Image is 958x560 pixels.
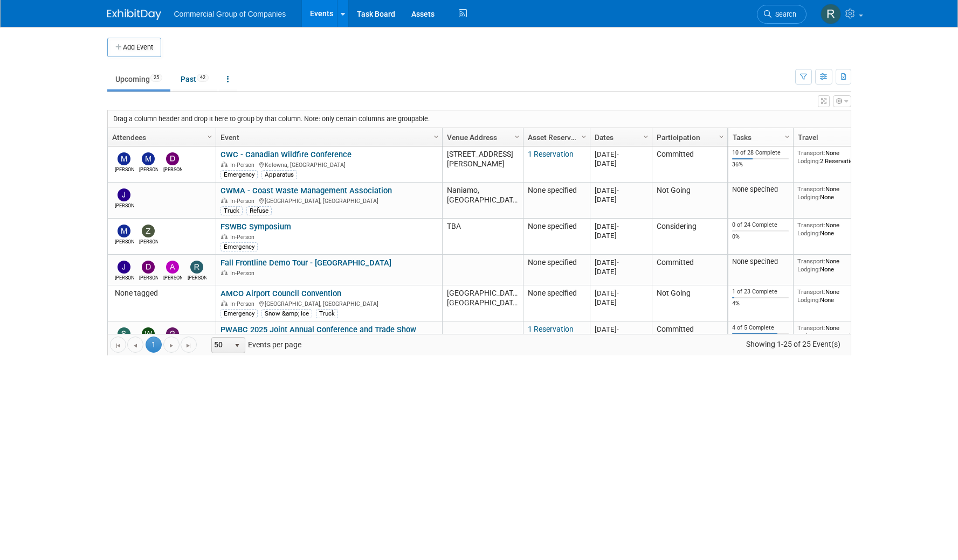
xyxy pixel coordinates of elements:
img: In-Person Event [221,162,228,167]
a: Travel [798,128,872,146]
span: In-Person [230,270,258,277]
a: Column Settings [578,128,590,144]
span: None specified [528,186,577,194]
a: CWC - Canadian Wildfire Conference [220,150,352,159]
img: Rod Leland [821,4,841,24]
span: Lodging: [797,332,820,340]
a: Column Settings [781,128,793,144]
a: Column Settings [204,128,216,144]
a: Participation [657,128,720,146]
a: Upcoming25 [107,69,170,89]
span: Column Settings [513,132,521,141]
div: None specified [732,185,789,194]
img: Will Schwenger [142,327,155,340]
span: Showing 1-25 of 25 Event(s) [736,337,850,352]
div: [DATE] [595,159,647,168]
div: 0% [732,233,789,241]
div: None tagged [112,289,211,298]
td: Not Going [652,183,727,219]
span: Column Settings [783,132,791,141]
div: None specified [732,257,789,266]
span: None specified [528,222,577,230]
span: Lodging: [797,157,820,165]
button: Add Event [107,38,161,57]
span: None specified [528,258,577,267]
span: 42 [197,74,209,82]
div: 1 of 23 Complete [732,288,789,296]
span: Column Settings [432,132,440,141]
div: Apparatus [261,170,297,179]
span: Commercial Group of Companies [174,10,286,18]
div: [GEOGRAPHIC_DATA], [GEOGRAPHIC_DATA] [220,196,437,205]
div: Refuse [246,206,272,215]
span: Column Settings [580,132,588,141]
span: select [233,341,242,350]
img: ExhibitDay [107,9,161,20]
div: [DATE] [595,222,647,231]
div: None None [797,185,875,201]
a: Tasks [733,128,786,146]
div: 36% [732,161,789,169]
span: Lodging: [797,265,820,273]
div: Truck [316,309,338,318]
a: Go to the first page [110,337,126,353]
div: Richard Gale [188,274,206,282]
span: - [617,289,619,297]
a: AMCO Airport Council Convention [220,289,341,298]
div: 4% [732,300,789,307]
div: [DATE] [595,150,647,159]
span: Transport: [797,288,825,296]
td: Not Going [652,285,727,321]
a: Go to the previous page [127,337,143,353]
div: 4 of 5 Complete [732,324,789,332]
img: In-Person Event [221,234,228,239]
div: None None [797,257,875,273]
a: 1 Reservation [528,150,574,158]
span: Column Settings [642,132,650,141]
div: None 2 Reservations [797,149,875,165]
span: Column Settings [205,132,214,141]
a: Column Settings [715,128,727,144]
div: Mike Thomson [115,237,134,246]
img: Mike Thomson [142,152,155,165]
img: Alexander Cafovski [166,261,179,274]
div: [DATE] [595,267,647,276]
div: Emergency [220,242,258,251]
a: Go to the last page [181,337,197,353]
img: Gaynal Brierley [166,327,179,340]
div: Darren Daviduck [163,165,182,173]
td: Committed [652,255,727,285]
a: FSWBC Symposium [220,222,291,232]
div: [DATE] [595,195,647,204]
span: Lodging: [797,193,820,201]
a: Fall Frontline Demo Tour - [GEOGRAPHIC_DATA] [220,258,391,268]
img: Jamie Zimmerman [118,261,130,274]
span: Transport: [797,221,825,229]
a: Asset Reservations [528,128,583,146]
div: [GEOGRAPHIC_DATA], [GEOGRAPHIC_DATA] [220,299,437,308]
div: Emergency [220,170,258,179]
td: TBA [442,219,523,255]
div: Drag a column header and drop it here to group by that column. Note: only certain columns are gro... [108,110,851,128]
a: CWMA - Coast Waste Management Association [220,186,392,195]
span: Transport: [797,324,825,332]
td: [GEOGRAPHIC_DATA], [GEOGRAPHIC_DATA] [442,285,523,321]
div: None None [797,221,875,237]
div: 10 of 28 Complete [732,149,789,157]
span: Lodging: [797,229,820,237]
img: In-Person Event [221,270,228,275]
div: Jamie Zimmerman [115,274,134,282]
span: - [617,258,619,267]
span: None specified [528,289,577,297]
div: [DATE] [595,325,647,334]
a: PWABC 2025 Joint Annual Conference and Trade Show [220,325,416,334]
img: Mike Feduniw [118,152,130,165]
img: Jason Fast [118,188,130,201]
div: Alexander Cafovski [163,274,182,282]
img: Mike Thomson [118,225,130,237]
a: Dates [595,128,645,146]
img: Suzanne LaFrance [118,327,130,340]
div: Mike Thomson [139,165,158,173]
span: Column Settings [717,132,726,141]
a: Search [757,5,807,24]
